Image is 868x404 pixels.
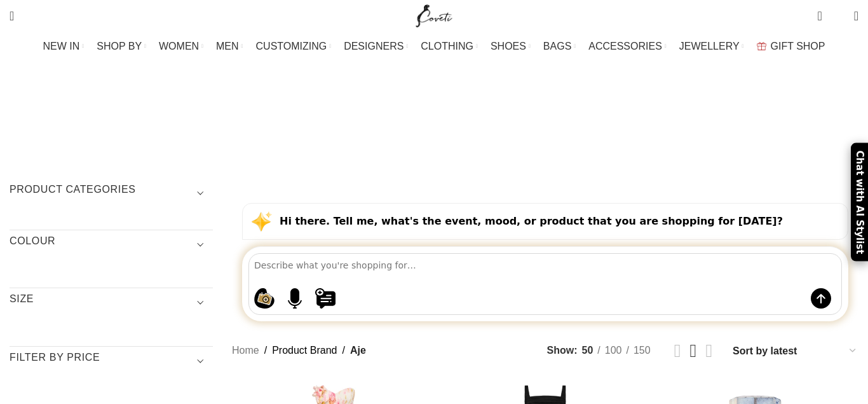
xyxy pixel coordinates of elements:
[491,40,526,52] span: SHOES
[679,34,744,59] a: JEWELLERY
[10,351,213,372] h3: Filter by price
[256,34,332,59] a: CUSTOMIZING
[159,40,199,52] span: WOMEN
[344,34,408,59] a: DESIGNERS
[216,34,243,59] a: MEN
[3,34,865,59] div: Main navigation
[771,40,825,52] span: GIFT SHOP
[834,13,844,22] span: 0
[3,3,20,29] a: Search
[159,34,203,59] a: WOMEN
[421,34,478,59] a: CLOTHING
[757,34,825,59] a: GIFT SHOP
[10,234,213,256] h3: COLOUR
[413,10,456,20] a: Site logo
[344,40,403,52] span: DESIGNERS
[818,6,828,16] span: 0
[10,292,213,314] h3: SIZE
[543,34,576,59] a: BAGS
[832,3,844,29] div: My Wishlist
[421,40,473,52] span: CLOTHING
[757,42,766,50] img: GiftBag
[10,183,213,204] h3: Product categories
[97,40,142,52] span: SHOP BY
[679,40,740,52] span: JEWELLERY
[491,34,531,59] a: SHOES
[97,34,146,59] a: SHOP BY
[811,3,828,29] a: 0
[543,40,571,52] span: BAGS
[588,40,662,52] span: ACCESSORIES
[216,40,239,52] span: MEN
[256,40,327,52] span: CUSTOMIZING
[588,34,667,59] a: ACCESSORIES
[43,34,85,59] a: NEW IN
[43,40,80,52] span: NEW IN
